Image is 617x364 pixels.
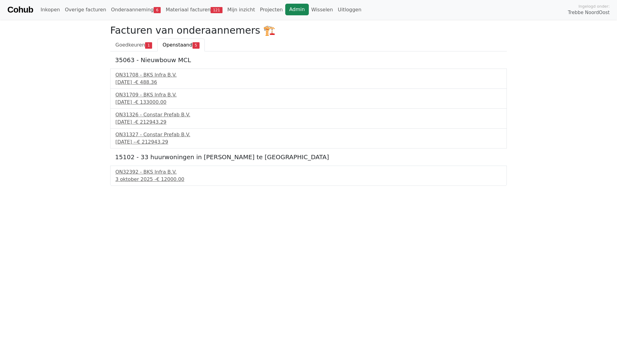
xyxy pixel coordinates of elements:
div: ON31709 - BKS Infra B.V. [115,91,502,99]
div: [DATE] - [115,79,502,86]
span: € 12000.00 [156,176,185,182]
h5: 35063 - Nieuwbouw MCL [115,56,502,64]
a: Openstaand5 [157,39,204,51]
div: ON31326 - Constar Prefab B.V. [115,111,502,118]
span: € 488.36 [135,79,157,85]
a: Mijn inzicht [225,4,258,16]
span: Trebbe NoordOost [568,9,610,16]
a: Onderaanneming6 [109,4,163,16]
a: Goedkeuren1 [110,39,157,51]
span: 1 [145,42,152,48]
span: -€ 212943.29 [135,139,168,145]
a: Wisselen [309,4,335,16]
span: Openstaand [163,42,192,48]
a: Overige facturen [62,4,109,16]
div: 3 oktober 2025 - [115,176,502,183]
a: ON31327 - Constar Prefab B.V.[DATE] --€ 212943.29 [115,131,502,146]
a: Admin [285,4,309,15]
div: ON31327 - Constar Prefab B.V. [115,131,502,138]
span: Goedkeuren [115,42,145,48]
span: € 133000.00 [135,99,166,105]
div: [DATE] - [115,118,502,126]
a: ON31326 - Constar Prefab B.V.[DATE] -€ 212943.29 [115,111,502,126]
h5: 15102 - 33 huurwoningen in [PERSON_NAME] te [GEOGRAPHIC_DATA] [115,153,502,161]
div: [DATE] - [115,138,502,146]
a: Cohub [7,2,33,17]
span: 5 [193,42,200,48]
span: Ingelogd onder: [578,3,610,9]
div: ON31708 - BKS Infra B.V. [115,71,502,79]
h2: Facturen van onderaannemers 🏗️ [110,24,507,36]
a: Uitloggen [335,4,364,16]
a: Inkopen [38,4,62,16]
a: Projecten [257,4,285,16]
a: ON31709 - BKS Infra B.V.[DATE] -€ 133000.00 [115,91,502,106]
span: 121 [211,7,222,13]
div: [DATE] - [115,99,502,106]
a: ON32392 - BKS Infra B.V.3 oktober 2025 -€ 12000.00 [115,168,502,183]
a: Materiaal facturen121 [163,4,225,16]
span: € 212943.29 [135,119,166,125]
a: ON31708 - BKS Infra B.V.[DATE] -€ 488.36 [115,71,502,86]
span: 6 [154,7,161,13]
div: ON32392 - BKS Infra B.V. [115,168,502,176]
